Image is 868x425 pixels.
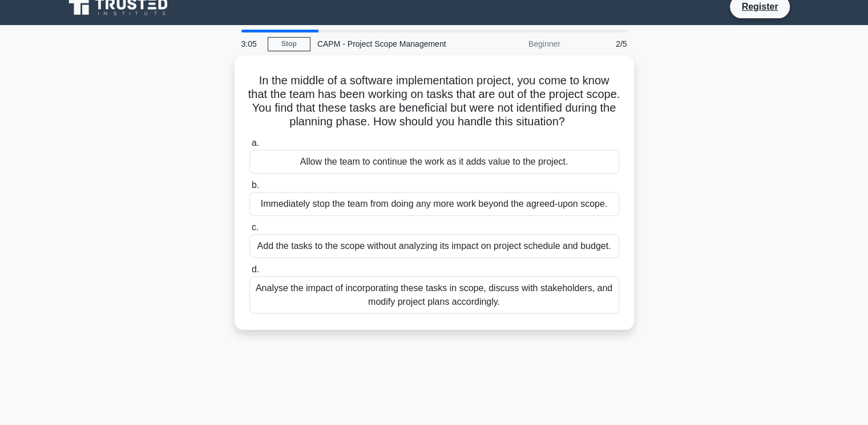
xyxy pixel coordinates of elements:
div: 2/5 [567,32,634,55]
h5: In the middle of a software implementation project, you come to know that the team has been worki... [248,73,620,129]
div: Analyse the impact of incorporating these tasks in scope, discuss with stakeholders, and modify p... [249,276,619,314]
span: a. [252,138,259,148]
div: Add the tasks to the scope without analyzing its impact on project schedule and budget. [249,234,619,258]
div: 3:05 [235,32,268,55]
span: b. [252,180,259,190]
div: Immediately stop the team from doing any more work beyond the agreed-upon scope. [249,192,619,216]
div: Allow the team to continue the work as it adds value to the project. [249,150,619,174]
div: Beginner [467,32,567,55]
span: c. [252,222,259,232]
span: d. [252,264,259,274]
a: Stop [268,37,310,51]
div: CAPM - Project Scope Management [310,32,467,55]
